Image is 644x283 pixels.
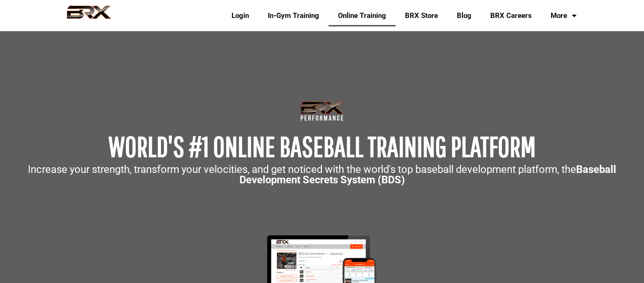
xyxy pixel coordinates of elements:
[481,5,541,26] a: BRX Careers
[108,130,536,163] span: WORLD'S #1 ONLINE BASEBALL TRAINING PLATFORM
[299,99,345,123] img: Transparent-Black-BRX-Logo-White-Performance
[258,5,329,26] a: In-Gym Training
[215,5,586,26] div: Navigation Menu
[329,5,396,26] a: Online Training
[541,5,586,26] a: More
[5,164,639,185] p: Increase your strength, transform your velocities, and get noticed with the world's top baseball ...
[447,5,481,26] a: Blog
[239,163,617,186] strong: Baseball Development Secrets System (BDS)
[396,5,447,26] a: BRX Store
[222,5,258,26] a: Login
[58,5,120,26] img: BRX Performance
